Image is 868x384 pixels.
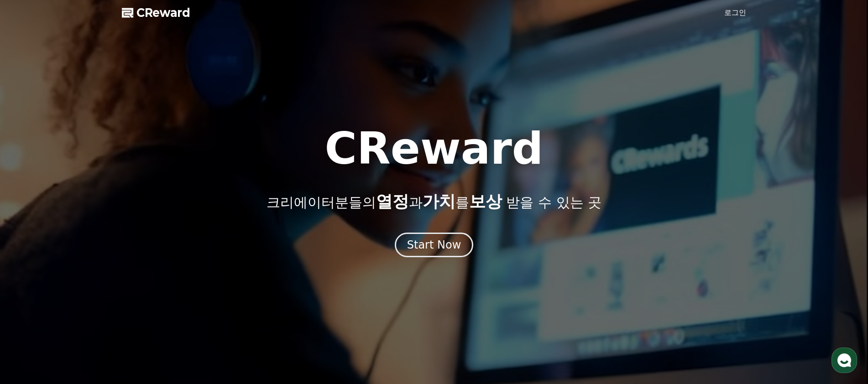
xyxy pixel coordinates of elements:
span: 열정 [376,192,409,211]
p: 크리에이터분들의 과 를 받을 수 있는 곳 [267,192,601,211]
a: 대화 [60,289,118,312]
a: 로그인 [724,7,746,18]
div: Start Now [407,238,461,252]
a: 홈 [3,289,60,312]
h1: CReward [324,127,543,171]
a: 설정 [118,289,175,312]
span: 대화 [84,303,94,311]
button: Start Now [395,233,474,257]
span: 보상 [469,192,502,211]
span: 홈 [29,303,34,310]
a: Start Now [395,242,474,250]
span: 가치 [423,192,455,211]
a: CReward [122,5,190,20]
span: 설정 [141,303,152,310]
span: CReward [136,5,190,20]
